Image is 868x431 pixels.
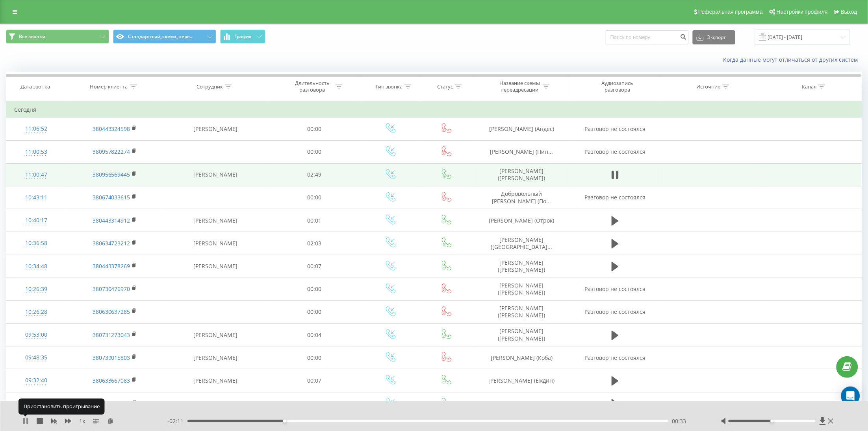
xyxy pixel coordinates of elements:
span: [PERSON_NAME] (Пин... [490,148,553,155]
button: Экспорт [693,30,735,44]
a: 380674033615 [93,193,130,201]
td: [PERSON_NAME] (Коба) [473,346,570,369]
div: 09:31:48 [14,396,58,411]
span: Добровольный [PERSON_NAME] (По... [492,190,551,204]
button: Все звонки [6,29,109,44]
td: 00:00 [268,346,361,369]
input: Поиск по номеру [605,30,689,44]
div: Номер клиента [90,83,128,90]
td: 00:07 [268,255,361,278]
td: [PERSON_NAME] [163,324,268,346]
td: 00:04 [268,324,361,346]
td: [PERSON_NAME] [163,255,268,278]
td: [PERSON_NAME] ([PERSON_NAME]) [473,163,570,186]
a: 380633667083 [93,377,130,384]
span: Все звонки [19,33,45,40]
span: Реферальная программа [698,9,763,15]
button: График [220,29,265,44]
a: 380731273043 [93,331,130,339]
span: 00:33 [672,417,686,425]
td: 02:49 [268,163,361,186]
a: 380630637285 [93,308,130,315]
div: Канал [802,83,816,90]
div: 09:48:35 [14,350,58,365]
div: 10:43:11 [14,190,58,205]
div: 10:36:58 [14,236,58,251]
div: Accessibility label [771,420,774,423]
td: [PERSON_NAME] (Еждин) [473,369,570,392]
td: [PERSON_NAME] ([PERSON_NAME]) [473,255,570,278]
span: Разговор не состоялся [584,308,645,315]
span: График [235,34,252,39]
a: 380443324598 [93,125,130,133]
div: Источник [696,83,720,90]
td: 00:01 [268,209,361,232]
td: 02:03 [268,232,361,255]
td: [PERSON_NAME] [163,392,268,415]
td: 00:07 [268,369,361,392]
div: 11:06:52 [14,121,58,136]
div: 10:26:28 [14,304,58,320]
span: Разговор не состоялся [584,193,645,201]
td: [PERSON_NAME] [163,232,268,255]
span: Разговор не состоялся [584,354,645,361]
div: 09:53:00 [14,327,58,343]
span: - 02:11 [167,417,187,425]
div: 09:32:40 [14,373,58,388]
div: Дата звонка [20,83,50,90]
td: 00:00 [268,118,361,140]
td: [PERSON_NAME] [163,346,268,369]
td: [PERSON_NAME] ([PERSON_NAME]) [473,278,570,300]
div: 10:34:48 [14,259,58,274]
td: [PERSON_NAME] [163,209,268,232]
button: Стандартный_схема_пере... [113,29,216,44]
td: [PERSON_NAME] (Отрок) [473,209,570,232]
td: [PERSON_NAME] (Андес) [473,118,570,140]
a: 380634723212 [93,239,130,247]
div: 11:00:47 [14,167,58,182]
span: Разговор не состоялся [584,125,645,133]
div: Название схемы переадресации [499,80,541,93]
a: Когда данные могут отличаться от других систем [723,56,862,63]
div: Приостановить проигрывание [19,399,105,414]
span: Выход [841,9,857,15]
td: [PERSON_NAME] ([PERSON_NAME]) [473,324,570,346]
div: Accessibility label [283,420,286,423]
a: 380730476970 [93,285,130,293]
div: 10:40:17 [14,213,58,228]
a: 380443378269 [93,262,130,270]
td: [PERSON_NAME] [163,369,268,392]
td: 00:00 [268,140,361,163]
span: [PERSON_NAME] ([GEOGRAPHIC_DATA]... [491,236,553,250]
td: [PERSON_NAME] [163,163,268,186]
td: [PERSON_NAME] ([PERSON_NAME]) [473,300,570,323]
div: Длительность разговора [291,80,334,93]
div: Аудиозапись разговора [592,80,643,93]
span: 1 x [79,417,85,425]
td: [PERSON_NAME] (Коба) [473,392,570,415]
span: Разговор не состоялся [584,148,645,155]
a: 380443314912 [93,217,130,224]
div: Open Intercom Messenger [841,387,860,405]
td: [PERSON_NAME] [163,118,268,140]
a: 380957822274 [93,148,130,155]
td: Сегодня [6,102,862,118]
a: 380739015803 [93,354,130,361]
td: 00:00 [268,186,361,209]
span: Разговор не состоялся [584,285,645,293]
div: Сотрудник [197,83,223,90]
a: 380956569445 [93,171,130,178]
div: 11:00:53 [14,144,58,160]
td: 00:00 [268,278,361,300]
div: 10:26:39 [14,282,58,297]
span: Настройки профиля [777,9,828,15]
td: 00:00 [268,300,361,323]
a: 380737798790 [93,400,130,407]
div: Статус [437,83,453,90]
td: 00:04 [268,392,361,415]
div: Тип звонка [375,83,402,90]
